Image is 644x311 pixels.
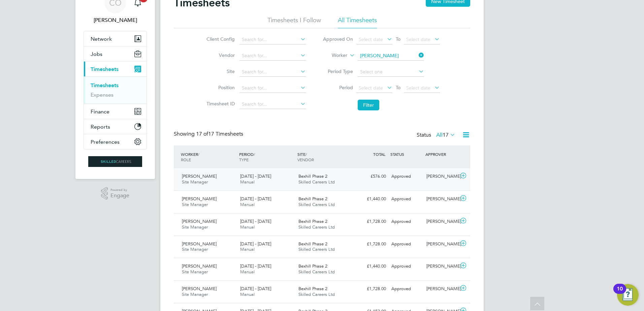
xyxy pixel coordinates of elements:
[389,261,424,272] div: Approved
[298,173,327,179] span: Bexhill Phase 2
[84,156,147,167] a: Go to home page
[179,148,237,166] div: WORKER
[323,36,353,42] label: Approved On
[182,179,208,185] span: Site Manager
[91,51,102,57] span: Jobs
[84,76,147,104] div: Timesheets
[182,286,217,291] span: [PERSON_NAME]
[373,151,385,157] span: TOTAL
[296,148,354,166] div: SITE
[354,239,389,250] div: £1,728.00
[424,216,459,227] div: [PERSON_NAME]
[240,291,255,297] span: Manual
[298,269,335,275] span: Skilled Careers Ltd
[389,194,424,205] div: Approved
[394,83,402,92] span: To
[338,16,377,28] li: All Timesheets
[305,151,307,157] span: /
[239,157,249,162] span: TYPE
[389,148,424,160] div: STATUS
[317,52,347,59] label: Worker
[239,100,306,109] input: Search for...
[298,196,327,202] span: Bexhill Phase 2
[298,224,335,230] span: Skilled Careers Ltd
[91,92,114,98] a: Expenses
[110,193,129,199] span: Engage
[91,66,119,72] span: Timesheets
[204,101,235,107] label: Timesheet ID
[443,132,449,138] span: 17
[182,224,208,230] span: Site Manager
[84,16,147,24] span: Craig O'Donovan
[359,85,383,91] span: Select date
[239,51,306,61] input: Search for...
[196,131,243,137] span: 17 Timesheets
[181,157,191,162] span: ROLE
[91,82,119,89] a: Timesheets
[617,289,623,298] div: 10
[182,202,208,207] span: Site Manager
[182,196,217,202] span: [PERSON_NAME]
[182,269,208,275] span: Site Manager
[84,134,147,149] button: Preferences
[298,263,327,269] span: Bexhill Phase 2
[240,196,271,202] span: [DATE] - [DATE]
[298,241,327,247] span: Bexhill Phase 2
[323,84,353,91] label: Period
[91,108,109,115] span: Finance
[358,100,379,110] button: Filter
[424,171,459,182] div: [PERSON_NAME]
[358,51,424,61] input: Search for...
[354,261,389,272] div: £1,440.00
[182,173,217,179] span: [PERSON_NAME]
[298,202,335,207] span: Skilled Careers Ltd
[424,194,459,205] div: [PERSON_NAME]
[240,218,271,224] span: [DATE] - [DATE]
[84,31,147,46] button: Network
[389,283,424,295] div: Approved
[424,239,459,250] div: [PERSON_NAME]
[91,36,112,42] span: Network
[239,35,306,44] input: Search for...
[424,148,459,160] div: APPROVER
[91,139,120,145] span: Preferences
[354,283,389,295] div: £1,728.00
[240,224,255,230] span: Manual
[91,124,110,130] span: Reports
[110,187,129,193] span: Powered by
[298,179,335,185] span: Skilled Careers Ltd
[267,16,321,28] li: Timesheets I Follow
[101,187,130,200] a: Powered byEngage
[237,148,296,166] div: PERIOD
[88,156,142,167] img: skilledcareers-logo-retina.png
[298,218,327,224] span: Bexhill Phase 2
[354,194,389,205] div: £1,440.00
[196,131,208,137] span: 17 of
[84,62,147,76] button: Timesheets
[389,171,424,182] div: Approved
[406,36,430,42] span: Select date
[182,246,208,252] span: Site Manager
[84,104,147,119] button: Finance
[204,68,235,74] label: Site
[298,246,335,252] span: Skilled Careers Ltd
[394,35,402,43] span: To
[182,218,217,224] span: [PERSON_NAME]
[424,261,459,272] div: [PERSON_NAME]
[240,202,255,207] span: Manual
[204,36,235,42] label: Client Config
[84,46,147,61] button: Jobs
[204,52,235,58] label: Vendor
[239,83,306,93] input: Search for...
[84,119,147,134] button: Reports
[323,68,353,74] label: Period Type
[240,241,271,247] span: [DATE] - [DATE]
[424,283,459,295] div: [PERSON_NAME]
[354,171,389,182] div: £576.00
[204,84,235,91] label: Position
[240,286,271,291] span: [DATE] - [DATE]
[298,291,335,297] span: Skilled Careers Ltd
[240,269,255,275] span: Manual
[359,36,383,42] span: Select date
[254,151,255,157] span: /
